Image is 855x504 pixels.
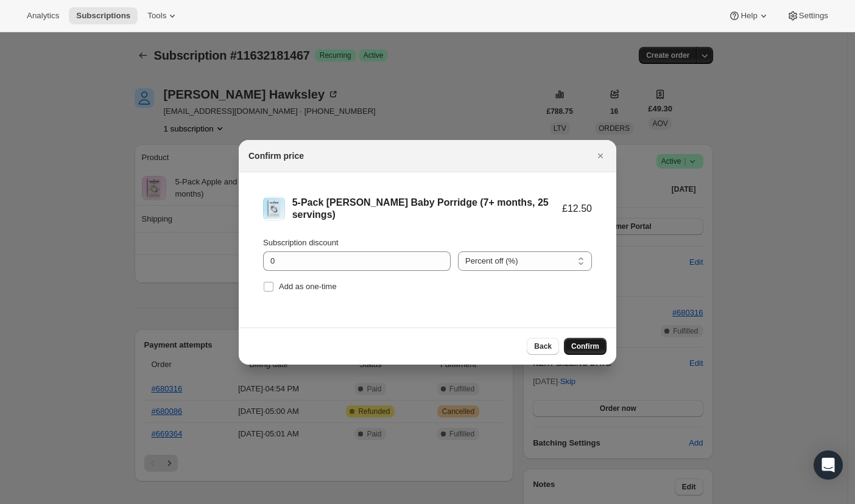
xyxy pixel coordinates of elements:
[779,7,836,24] button: Settings
[263,238,339,247] span: Subscription discount
[592,147,609,164] button: Close
[814,450,843,480] div: Open Intercom Messenger
[76,11,130,21] span: Subscriptions
[721,7,776,24] button: Help
[147,11,166,21] span: Tools
[263,198,285,220] img: 5-Pack Berry Baby Porridge (7+ months, 25 servings)
[571,341,599,351] span: Confirm
[19,7,66,24] button: Analytics
[534,341,552,351] span: Back
[248,150,304,162] h2: Confirm price
[799,11,828,21] span: Settings
[69,7,138,24] button: Subscriptions
[562,203,592,215] div: £12.50
[292,197,562,221] div: 5-Pack [PERSON_NAME] Baby Porridge (7+ months, 25 servings)
[140,7,186,24] button: Tools
[527,338,559,355] button: Back
[564,338,607,355] button: Confirm
[27,11,59,21] span: Analytics
[741,11,757,21] span: Help
[279,282,337,291] span: Add as one-time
